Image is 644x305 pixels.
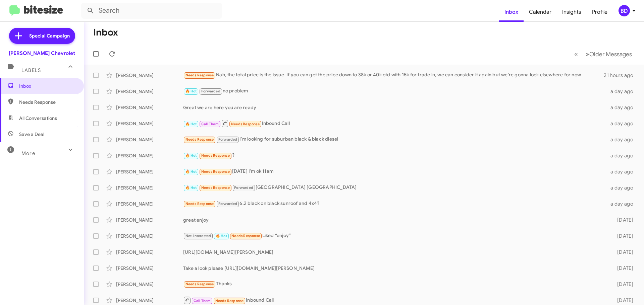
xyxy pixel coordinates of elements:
div: [DATE] [606,217,639,223]
span: Not-Interested [185,234,211,238]
span: Needs Response [185,202,214,206]
span: Needs Response [185,282,214,286]
div: no problem [183,87,606,95]
span: Needs Response [201,185,230,190]
span: 🔥 Hot [185,89,197,93]
div: [DATE] [606,281,639,288]
button: Previous [570,47,582,61]
span: « [574,50,578,58]
div: a day ago [606,120,639,127]
div: ? [183,152,606,159]
span: All Conversations [19,115,57,122]
button: BD [613,5,637,16]
div: 21 hours ago [604,72,639,79]
a: Special Campaign [9,28,75,44]
div: [PERSON_NAME] [116,152,183,159]
div: [PERSON_NAME] [116,233,183,239]
span: Save a Deal [19,131,44,138]
div: a day ago [606,168,639,175]
span: » [586,50,589,58]
button: Next [582,47,636,61]
div: [DATE] [606,265,639,272]
span: 🔥 Hot [185,122,197,126]
span: Forwarded [233,185,255,191]
div: a day ago [606,152,639,159]
div: Liked “enjoy” [183,232,606,240]
div: [PERSON_NAME] Chevrolet [9,50,75,57]
div: [PERSON_NAME] [116,72,183,79]
a: Profile [587,2,613,22]
span: Needs Response [185,73,214,77]
span: Older Messages [589,51,632,58]
span: 🔥 Hot [185,153,197,158]
div: [PERSON_NAME] [116,201,183,207]
div: [PERSON_NAME] [116,184,183,191]
div: [PERSON_NAME] [116,249,183,255]
span: Needs Response [19,99,76,105]
span: Needs Response [185,137,214,142]
h1: Inbox [93,27,118,38]
a: Insights [557,2,587,22]
div: a day ago [606,201,639,207]
span: Special Campaign [29,32,70,39]
div: [PERSON_NAME] [116,120,183,127]
span: Needs Response [231,234,260,238]
nav: Page navigation example [571,47,636,61]
span: Inbox [19,83,76,89]
div: a day ago [606,184,639,191]
div: [PERSON_NAME] [116,217,183,223]
div: [PERSON_NAME] [116,265,183,272]
div: [PERSON_NAME] [116,104,183,111]
div: BD [619,5,630,16]
div: [PERSON_NAME] [116,297,183,304]
div: [PERSON_NAME] [116,168,183,175]
div: [DATE] [606,249,639,255]
div: a day ago [606,136,639,143]
div: Nah, the total price is the issue. If you can get the price down to 38k or 40k otd with 15k for t... [183,71,604,79]
div: [GEOGRAPHIC_DATA] [GEOGRAPHIC_DATA] [183,184,606,192]
div: [URL][DOMAIN_NAME][PERSON_NAME] [183,249,606,255]
div: a day ago [606,88,639,95]
div: 6.2 black on black sunroof and 4x4? [183,200,606,208]
span: Forwarded [217,201,239,207]
a: Inbox [499,2,524,22]
div: [PERSON_NAME] [116,88,183,95]
span: 🔥 Hot [185,169,197,174]
div: [PERSON_NAME] [116,136,183,143]
span: 🔥 Hot [185,185,197,190]
span: Forwarded [217,137,239,143]
div: [DATE] [606,297,639,304]
div: [DATE] I'm ok 11am [183,168,606,175]
span: Needs Response [215,299,244,303]
div: [PERSON_NAME] [116,281,183,288]
div: Inbound Call [183,296,606,304]
span: Needs Response [201,153,230,158]
div: Great we are here you are ready [183,104,606,111]
div: [DATE] [606,233,639,239]
div: Take a look please [URL][DOMAIN_NAME][PERSON_NAME] [183,265,606,272]
div: Thanks [183,280,606,288]
div: Inbound Call [183,119,606,128]
span: Call Them [194,299,211,303]
span: Needs Response [231,122,260,126]
span: 🔥 Hot [216,234,227,238]
a: Calendar [524,2,557,22]
div: great enjoy [183,217,606,223]
span: Labels [21,67,41,73]
span: More [21,150,35,156]
span: Needs Response [201,169,230,174]
span: Forwarded [200,88,222,95]
div: I'm looking for suburban black & black diesel [183,136,606,143]
input: Search [81,3,222,19]
div: a day ago [606,104,639,111]
span: Call Them [201,122,219,126]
